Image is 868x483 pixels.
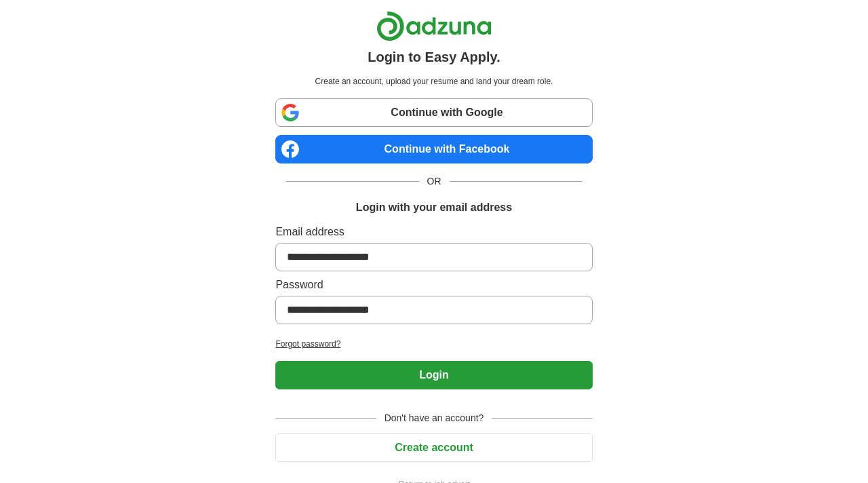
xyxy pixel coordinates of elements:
button: Login [275,361,592,389]
button: Create account [275,433,592,462]
span: OR [419,174,450,189]
span: Don't have an account? [376,411,492,425]
img: Adzuna logo [376,11,492,41]
a: Forgot password? [275,338,592,350]
label: Password [275,277,592,293]
p: Create an account, upload your resume and land your dream role. [278,75,589,88]
h1: Login to Easy Apply. [368,47,500,67]
a: Continue with Google [275,98,592,127]
a: Continue with Facebook [275,135,592,163]
label: Email address [275,224,592,240]
h1: Login with your email address [356,199,512,216]
a: Create account [275,442,592,453]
